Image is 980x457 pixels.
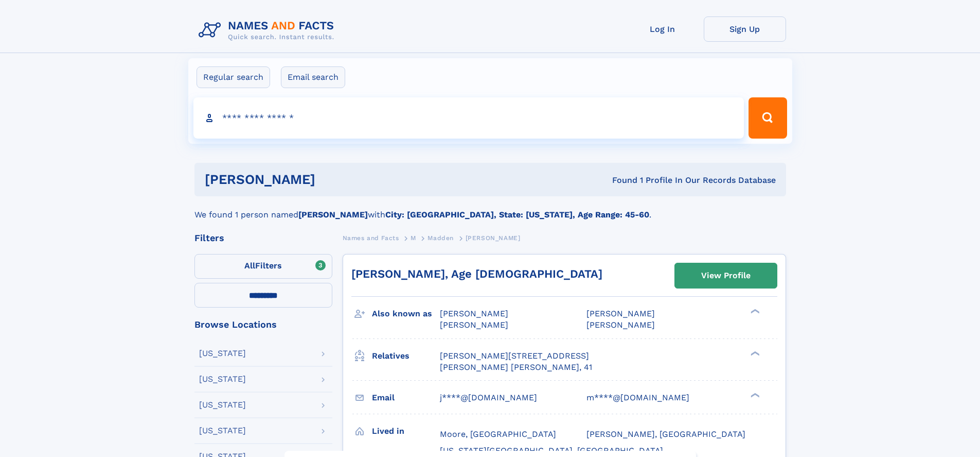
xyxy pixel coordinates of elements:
[194,254,332,279] label: Filters
[199,427,246,435] div: [US_STATE]
[464,175,776,186] div: Found 1 Profile In Our Records Database
[197,66,270,88] label: Regular search
[193,97,744,139] input: search input
[440,320,508,330] span: [PERSON_NAME]
[748,308,760,315] div: ❯
[586,320,655,330] span: [PERSON_NAME]
[586,429,745,439] span: [PERSON_NAME], [GEOGRAPHIC_DATA]
[194,233,332,243] div: Filters
[427,234,454,242] span: Madden
[586,309,655,318] span: [PERSON_NAME]
[281,66,345,88] label: Email search
[385,210,649,219] b: City: [GEOGRAPHIC_DATA], State: [US_STATE], Age Range: 45-60
[411,234,416,242] span: M
[704,16,786,42] a: Sign Up
[440,362,592,373] a: [PERSON_NAME] [PERSON_NAME], 41
[244,261,255,270] span: All
[199,349,246,358] div: [US_STATE]
[748,350,760,357] div: ❯
[372,347,440,365] h3: Relatives
[701,264,751,287] div: View Profile
[298,210,368,219] b: [PERSON_NAME]
[372,305,440,323] h3: Also known as
[466,234,521,242] span: [PERSON_NAME]
[440,350,589,362] a: [PERSON_NAME][STREET_ADDRESS]
[343,231,399,244] a: Names and Facts
[372,389,440,407] h3: Email
[440,429,556,439] span: Moore, [GEOGRAPHIC_DATA]
[440,446,663,455] span: [US_STATE][GEOGRAPHIC_DATA], [GEOGRAPHIC_DATA]
[194,320,332,329] div: Browse Locations
[440,309,508,318] span: [PERSON_NAME]
[205,173,464,186] h1: [PERSON_NAME]
[194,196,786,221] div: We found 1 person named with .
[194,16,343,44] img: Logo Names and Facts
[749,97,787,139] button: Search Button
[351,267,602,280] a: [PERSON_NAME], Age [DEMOGRAPHIC_DATA]
[675,263,777,288] a: View Profile
[427,231,454,244] a: Madden
[372,422,440,440] h3: Lived in
[748,392,760,398] div: ❯
[199,375,246,383] div: [US_STATE]
[199,401,246,409] div: [US_STATE]
[411,231,416,244] a: M
[621,16,704,42] a: Log In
